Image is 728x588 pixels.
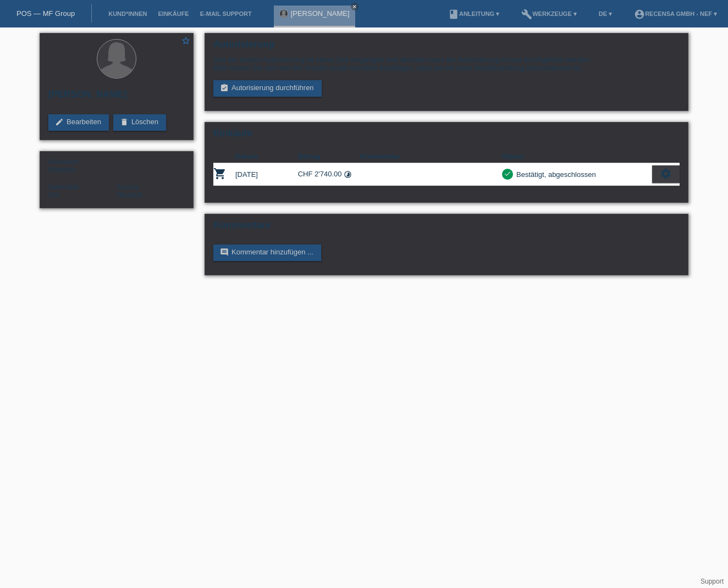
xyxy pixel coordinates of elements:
[360,150,502,163] th: Kommentar
[113,114,166,131] a: deleteLöschen
[213,167,227,180] i: POSP00027341
[521,9,532,20] i: build
[195,10,257,17] a: E-Mail Support
[351,3,359,10] a: close
[120,118,129,126] i: delete
[48,114,109,131] a: editBearbeiten
[701,578,724,585] a: Support
[593,10,617,17] a: DE ▾
[502,150,652,163] th: Status
[48,157,117,174] div: Weiblich
[513,169,596,180] div: Bestätigt, abgeschlossen
[448,9,459,20] i: book
[16,9,75,18] a: POS — MF Group
[352,4,357,9] i: close
[213,56,680,72] div: Seit der letzten Autorisierung ist etwas Zeit vergangen und deshalb muss die Autorisierung erneut...
[181,36,191,46] i: star_border
[48,184,79,190] span: Nationalität
[220,84,229,92] i: assignment_turned_in
[628,10,723,17] a: account_circleRecensa GmbH - Nef ▾
[291,9,350,18] a: [PERSON_NAME]
[235,163,298,186] td: [DATE]
[181,36,191,47] a: star_border
[504,170,511,177] i: check
[48,158,79,165] span: Geschlecht
[55,118,64,126] i: edit
[48,89,185,106] h2: [PERSON_NAME]
[634,9,645,20] i: account_circle
[298,150,361,163] th: Betrag
[213,39,680,56] h2: Autorisierung
[117,191,143,199] span: Deutsch
[443,10,505,17] a: bookAnleitung ▾
[660,168,672,180] i: settings
[213,220,680,236] h2: Kommentare
[152,10,194,17] a: Einkäufe
[213,245,321,261] a: commentKommentar hinzufügen ...
[298,163,361,186] td: CHF 2'740.00
[213,128,680,145] h2: Einkäufe
[103,10,152,17] a: Kund*innen
[344,170,352,179] i: Fixe Raten (24 Raten)
[48,191,59,199] span: Schweiz
[213,80,322,97] a: assignment_turned_inAutorisierung durchführen
[235,150,298,163] th: Datum
[220,248,229,257] i: comment
[117,184,139,190] span: Sprache
[516,10,582,17] a: buildWerkzeuge ▾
